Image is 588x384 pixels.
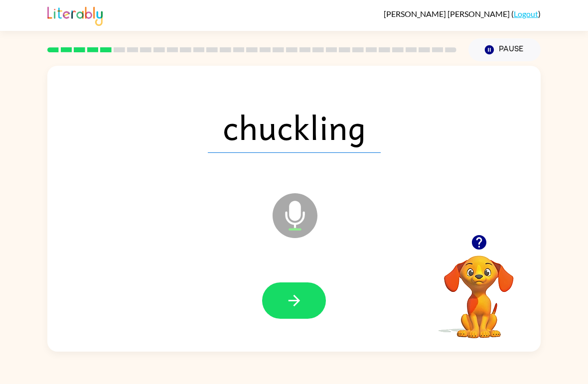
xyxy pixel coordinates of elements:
[384,9,541,18] div: ( )
[429,240,529,340] video: Your browser must support playing .mp4 files to use Literably. Please try using another browser.
[514,9,538,18] a: Logout
[468,38,541,61] button: Pause
[47,4,103,26] img: Literably
[208,101,381,153] span: chuckling
[384,9,511,18] span: [PERSON_NAME] [PERSON_NAME]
